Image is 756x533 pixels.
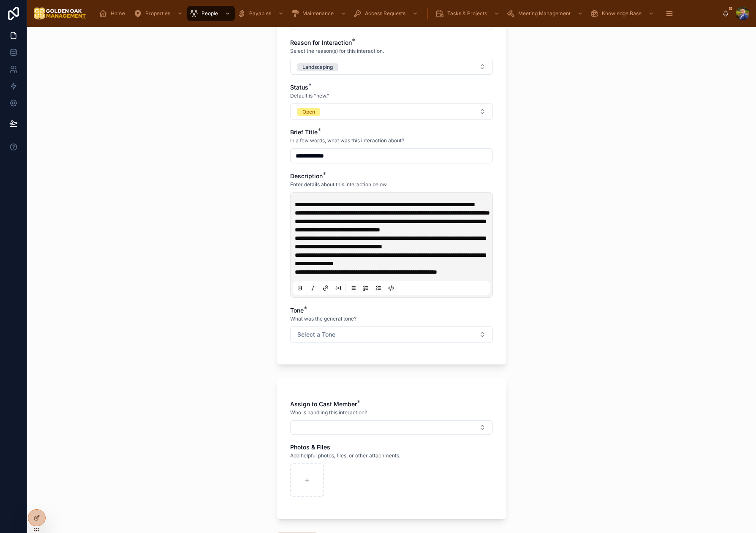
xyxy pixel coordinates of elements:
[111,10,125,17] span: Home
[290,307,304,314] span: Tone
[145,10,170,17] span: Properties
[201,10,218,17] span: People
[249,10,271,17] span: Payables
[290,420,493,435] button: Select Button
[290,443,330,451] span: Photos & Files
[290,137,404,144] span: In a few words, what was this interaction about?
[351,6,422,21] a: Access Requests
[302,108,315,116] div: Open
[297,63,338,71] button: Unselect LANDSCAPING
[93,4,722,23] div: scrollable content
[365,10,405,17] span: Access Requests
[187,6,235,21] a: People
[602,10,642,17] span: Knowledge Base
[587,6,658,21] a: Knowledge Base
[235,6,288,21] a: Payables
[290,92,329,99] span: Default is "new."
[290,315,356,322] span: What was the general tone?
[297,330,335,339] span: Select a Tone
[504,6,587,21] a: Meeting Management
[290,48,384,54] span: Select the reason(s) for this interaction.
[96,6,131,21] a: Home
[290,103,493,120] button: Select Button
[34,7,86,20] img: App logo
[290,326,493,343] button: Select Button
[131,6,187,21] a: Properties
[290,172,323,179] span: Description
[447,10,487,17] span: Tasks & Projects
[302,63,333,71] div: Landscaping
[290,181,388,188] span: Enter details about this interaction below.
[302,10,334,17] span: Maintenance
[290,39,352,46] span: Reason for Interaction
[290,400,357,408] span: Assign to Cast Member
[290,409,367,416] span: Who is handling this interaction?
[288,6,351,21] a: Maintenance
[290,84,308,91] span: Status
[433,6,504,21] a: Tasks & Projects
[290,59,493,75] button: Select Button
[290,128,318,136] span: Brief Title
[290,452,400,459] span: Add helpful photos, files, or other attachments.
[518,10,571,17] span: Meeting Management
